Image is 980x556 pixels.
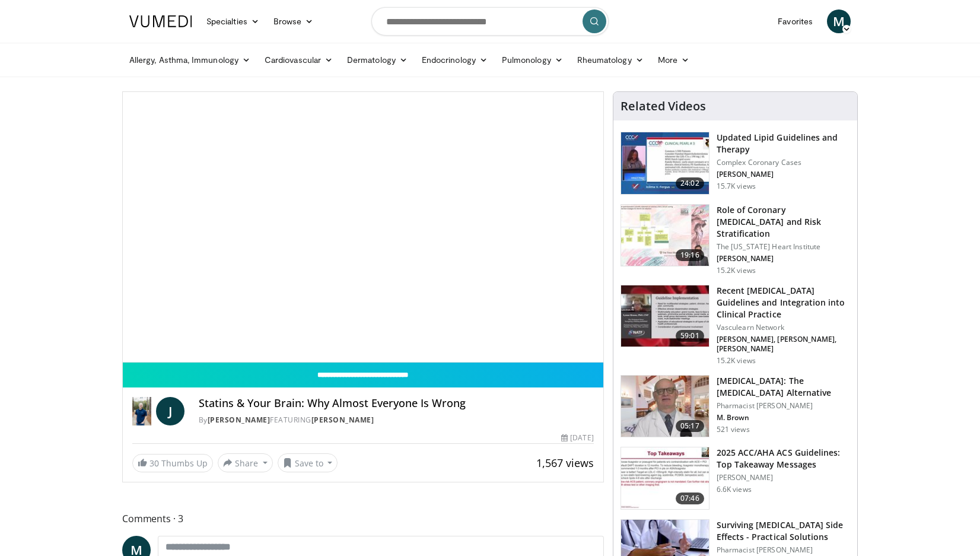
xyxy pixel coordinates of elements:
[676,249,704,261] span: 19:16
[717,182,756,191] p: 15.7K views
[311,415,374,425] a: [PERSON_NAME]
[717,473,850,482] p: [PERSON_NAME]
[621,132,709,194] img: 77f671eb-9394-4acc-bc78-a9f077f94e00.150x105_q85_crop-smart_upscale.jpg
[123,92,603,363] video-js: Video Player
[621,447,709,509] img: 369ac253-1227-4c00-b4e1-6e957fd240a8.150x105_q85_crop-smart_upscale.jpg
[621,132,850,195] a: 24:02 Updated Lipid Guidelines and Therapy Complex Coronary Cases [PERSON_NAME] 15.7K views
[717,447,850,471] h3: 2025 ACC/AHA ACS Guidelines: Top Takeaway Messages
[122,48,257,72] a: Allergy, Asthma, Immunology
[676,177,704,189] span: 24:02
[771,9,820,33] a: Favorites
[621,376,709,437] img: ce9609b9-a9bf-4b08-84dd-8eeb8ab29fc6.150x105_q85_crop-smart_upscale.jpg
[561,433,593,443] div: [DATE]
[536,456,594,470] span: 1,567 views
[132,454,213,472] a: 30 Thumbs Up
[132,397,151,425] img: Dr. Jordan Rennicke
[651,48,696,72] a: More
[717,204,850,240] h3: Role of Coronary [MEDICAL_DATA] and Risk Stratification
[621,285,850,366] a: 59:01 Recent [MEDICAL_DATA] Guidelines and Integration into Clinical Practice Vasculearn Network ...
[676,420,704,432] span: 05:17
[266,9,321,33] a: Browse
[676,330,704,342] span: 59:01
[122,511,604,526] span: Comments 3
[717,132,850,155] h3: Updated Lipid Guidelines and Therapy
[257,48,340,72] a: Cardiovascular
[717,401,850,411] p: Pharmacist [PERSON_NAME]
[717,254,850,263] p: [PERSON_NAME]
[717,335,850,354] p: [PERSON_NAME], [PERSON_NAME], [PERSON_NAME]
[621,205,709,266] img: 1efa8c99-7b8a-4ab5-a569-1c219ae7bd2c.150x105_q85_crop-smart_upscale.jpg
[129,15,192,27] img: VuMedi Logo
[717,485,752,494] p: 6.6K views
[149,457,159,469] span: 30
[199,397,594,410] h4: Statins & Your Brain: Why Almost Everyone Is Wrong
[717,425,750,434] p: 521 views
[717,413,850,422] p: M. Brown
[621,99,706,113] h4: Related Videos
[199,415,594,425] div: By FEATURING
[415,48,495,72] a: Endocrinology
[156,397,184,425] a: J
[717,242,850,252] p: The [US_STATE] Heart Institute
[371,7,609,36] input: Search topics, interventions
[621,285,709,347] img: 87825f19-cf4c-4b91-bba1-ce218758c6bb.150x105_q85_crop-smart_upscale.jpg
[495,48,570,72] a: Pulmonology
[717,356,756,366] p: 15.2K views
[717,285,850,320] h3: Recent [MEDICAL_DATA] Guidelines and Integration into Clinical Practice
[717,375,850,399] h3: [MEDICAL_DATA]: The [MEDICAL_DATA] Alternative
[570,48,651,72] a: Rheumatology
[278,453,338,472] button: Save to
[717,519,850,543] h3: Surviving [MEDICAL_DATA] Side Effects - Practical Solutions
[208,415,271,425] a: [PERSON_NAME]
[717,323,850,332] p: Vasculearn Network
[717,545,850,555] p: Pharmacist [PERSON_NAME]
[621,204,850,275] a: 19:16 Role of Coronary [MEDICAL_DATA] and Risk Stratification The [US_STATE] Heart Institute [PER...
[621,447,850,510] a: 07:46 2025 ACC/AHA ACS Guidelines: Top Takeaway Messages [PERSON_NAME] 6.6K views
[717,158,850,167] p: Complex Coronary Cases
[621,375,850,438] a: 05:17 [MEDICAL_DATA]: The [MEDICAL_DATA] Alternative Pharmacist [PERSON_NAME] M. Brown 521 views
[717,266,756,275] p: 15.2K views
[218,453,273,472] button: Share
[340,48,415,72] a: Dermatology
[827,9,851,33] a: M
[717,170,850,179] p: [PERSON_NAME]
[199,9,266,33] a: Specialties
[676,493,704,504] span: 07:46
